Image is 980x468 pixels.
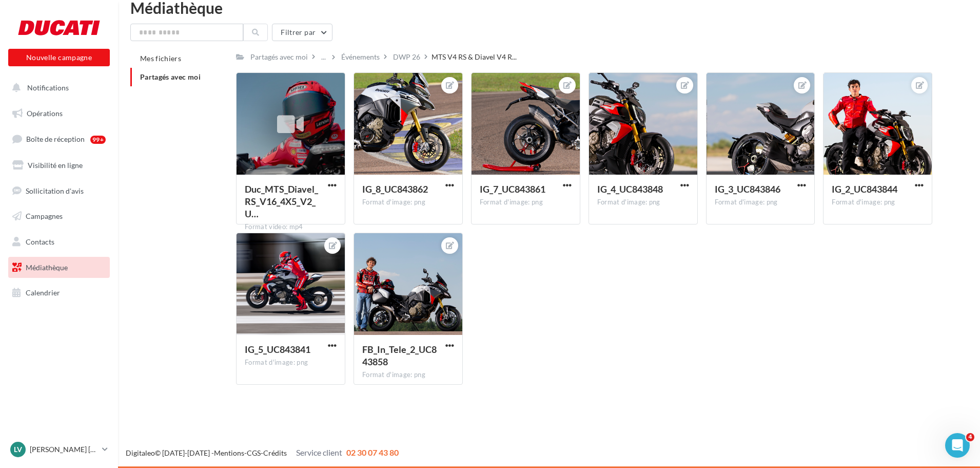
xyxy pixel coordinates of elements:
span: 4 [966,433,974,441]
a: Opérations [6,103,112,124]
span: Calendrier [26,288,60,297]
div: Format d'image: png [362,198,454,207]
span: Opérations [27,109,63,118]
a: Crédits [263,448,287,457]
div: Partagés avec moi [250,52,308,62]
div: 99+ [90,136,106,144]
span: IG_8_UC843862 [362,183,428,195]
span: Lv [14,444,22,455]
span: MTS V4 RS & Diavel V4 R... [432,52,517,62]
button: Notifications [6,77,108,99]
p: [PERSON_NAME] [PERSON_NAME] [30,444,98,455]
div: Format d'image: png [362,370,454,380]
div: DWP 26 [393,52,420,62]
a: CGS [247,448,261,457]
a: Contacts [6,231,112,253]
a: Mentions [214,448,244,457]
span: IG_7_UC843861 [480,183,545,195]
span: IG_3_UC843846 [715,183,780,195]
div: Format d'image: png [480,198,572,207]
span: Duc_MTS_Diavel_RS_V16_4X5_V2_UC843869 [245,183,318,219]
button: Filtrer par [272,24,332,41]
div: Format video: mp4 [245,222,337,232]
span: Campagnes [26,212,63,220]
span: Contacts [26,237,54,246]
span: Visibilité en ligne [28,161,83,170]
span: IG_2_UC843844 [832,183,897,195]
span: 02 30 07 43 80 [346,447,399,457]
span: Mes fichiers [140,54,181,63]
a: Campagnes [6,205,112,227]
span: Notifications [27,83,69,92]
a: Lv [PERSON_NAME] [PERSON_NAME] [8,440,110,459]
div: Événements [341,52,380,62]
a: Sollicitation d'avis [6,180,112,202]
span: Partagés avec moi [140,72,201,81]
button: Nouvelle campagne [8,49,110,66]
span: Boîte de réception [26,135,85,143]
span: FB_In_Tele_2_UC843858 [362,344,437,367]
div: Format d'image: png [597,198,689,207]
span: IG_4_UC843848 [597,183,663,195]
a: Digitaleo [126,448,155,457]
div: ... [319,50,328,64]
span: Médiathèque [26,263,68,272]
a: Calendrier [6,282,112,304]
a: Visibilité en ligne [6,155,112,176]
a: Boîte de réception99+ [6,128,112,150]
span: IG_5_UC843841 [245,344,310,355]
div: Format d'image: png [715,198,807,207]
span: © [DATE]-[DATE] - - - [126,448,399,457]
div: Format d'image: png [832,198,924,207]
div: Format d'image: png [245,358,337,367]
span: Service client [296,447,342,457]
span: Sollicitation d'avis [26,186,84,195]
a: Médiathèque [6,257,112,278]
iframe: Intercom live chat [945,433,970,458]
